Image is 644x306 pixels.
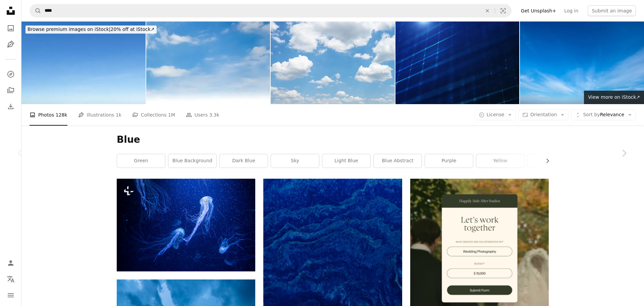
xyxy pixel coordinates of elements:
[495,4,511,17] button: Visual search
[116,111,121,119] span: 1k
[146,21,270,104] img: Sky Cloud Blue Background Paronama Web Cloudy summer Winter Season Day, Light Beauty Horizon Spri...
[30,4,512,17] form: Find visuals sitewide
[475,110,516,120] button: License
[30,4,41,17] button: Search Unsplash
[571,110,636,120] button: Sort byRelevance
[584,91,644,104] a: View more on iStock↗
[220,154,268,168] a: dark blue
[517,5,560,16] a: Get Unsplash+
[530,112,557,117] span: Orientation
[588,5,636,16] button: Submit an image
[21,21,146,104] img: Blue sky background
[583,112,624,118] span: Relevance
[117,134,549,146] h1: Blue
[168,111,175,119] span: 1M
[117,222,255,228] a: a group of jellyfish swimming in the ocean
[78,104,121,126] a: Illustrations 1k
[4,289,17,302] button: Menu
[528,154,576,168] a: pink
[541,154,549,168] button: scroll list to the right
[271,154,319,168] a: sky
[132,104,175,126] a: Collections 1M
[588,94,640,100] span: View more on iStock ↗
[480,4,495,17] button: Clear
[322,154,370,168] a: light blue
[209,111,219,119] span: 3.3k
[4,68,17,81] a: Explore
[117,179,255,271] img: a group of jellyfish swimming in the ocean
[374,154,422,168] a: blue abstract
[4,84,17,97] a: Collections
[21,21,161,38] a: Browse premium images on iStock|20% off at iStock↗
[583,112,600,117] span: Sort by
[28,27,155,32] span: 20% off at iStock ↗
[117,154,165,168] a: green
[520,21,644,104] img: Peaceful and serene sky background
[4,100,17,113] a: Download History
[168,154,216,168] a: blue background
[4,38,17,51] a: Illustrations
[395,21,520,104] img: 4K Digital Cyberspace with Particles and Digital Data Network Connections. High Speed Connection ...
[560,5,582,16] a: Log in
[604,121,644,185] a: Next
[425,154,473,168] a: purple
[487,112,504,117] span: License
[186,104,219,126] a: Users 3.3k
[4,272,17,286] button: Language
[28,27,110,32] span: Browse premium images on iStock |
[4,21,17,35] a: Photos
[263,280,402,286] a: body of water
[4,256,17,270] a: Log in / Sign up
[271,21,395,104] img: Copy space summer blue sky and white clouds abstract background
[476,154,524,168] a: yellow
[519,110,569,120] button: Orientation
